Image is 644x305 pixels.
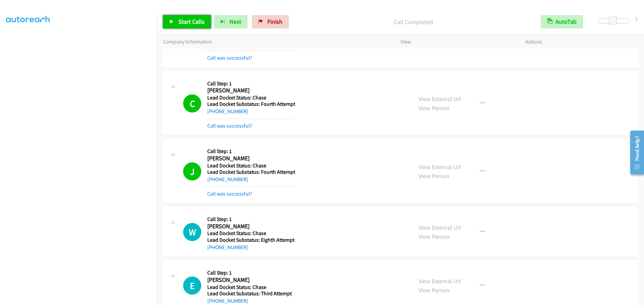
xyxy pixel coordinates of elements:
[207,87,295,94] h2: [PERSON_NAME]
[229,18,241,25] span: Next
[419,104,449,112] a: View Person
[207,123,252,129] a: Call was successful?
[207,108,248,115] a: [PHONE_NUMBER]
[207,148,295,155] h5: Call Step: 1
[207,216,294,223] h5: Call Step: 1
[419,286,449,294] a: View Person
[419,163,461,171] a: View External Url
[400,38,513,46] p: View
[214,15,248,28] button: Next
[419,277,461,285] a: View External Url
[183,162,201,180] h1: J
[207,244,248,250] a: [PHONE_NUMBER]
[419,224,461,231] a: View External Url
[419,95,461,103] a: View External Url
[207,237,294,243] h5: Lead Docket Substatus: Eighth Attempt
[183,94,201,112] h1: C
[207,190,252,197] a: Call was successful?
[419,172,449,180] a: View Person
[252,15,289,28] a: Finish
[207,176,248,182] a: [PHONE_NUMBER]
[207,290,292,297] h5: Lead Docket Substatus: Third Attempt
[207,101,295,107] h5: Lead Docket Substatus: Fourth Attempt
[207,223,294,230] h2: [PERSON_NAME]
[298,17,529,26] p: Call Completed
[207,80,295,87] h5: Call Step: 1
[207,155,295,162] h2: [PERSON_NAME]
[541,15,583,28] button: AutoTab
[163,15,211,28] a: Start Calls
[525,38,638,46] p: Actions
[207,94,295,101] h5: Lead Docket Status: Chase
[207,298,248,304] a: [PHONE_NUMBER]
[207,284,292,291] h5: Lead Docket Status: Chase
[183,277,201,295] h1: E
[267,18,282,25] span: Finish
[207,162,295,169] h5: Lead Docket Status: Chase
[207,276,292,284] h2: [PERSON_NAME]
[178,18,205,25] span: Start Calls
[625,126,644,179] iframe: Resource Center
[163,38,388,46] p: Company Information
[635,15,638,24] div: 7
[183,223,201,241] div: The call is yet to be attempted
[183,223,201,241] h1: W
[419,233,449,240] a: View Person
[207,270,292,276] h5: Call Step: 1
[207,169,295,175] h5: Lead Docket Substatus: Fourth Attempt
[183,277,201,295] div: The call is yet to be attempted
[207,55,252,61] a: Call was successful?
[207,230,294,237] h5: Lead Docket Status: Chase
